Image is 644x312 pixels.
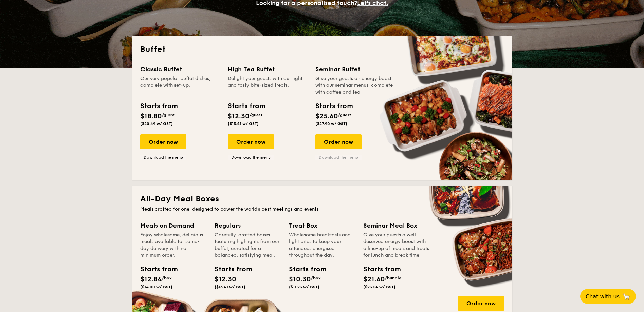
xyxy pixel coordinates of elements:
[140,134,186,149] div: Order now
[363,264,394,274] div: Starts from
[228,64,307,74] div: High Tea Buffet
[250,113,262,117] span: /guest
[140,194,504,204] h2: All-Day Meal Boxes
[315,75,395,96] div: Give your guests an energy boost with our seminar menus, complete with coffee and tea.
[140,232,206,259] div: Enjoy wholesome, delicious meals available for same-day delivery with no minimum order.
[228,155,274,160] a: Download the menu
[289,264,319,274] div: Starts from
[385,276,401,280] span: /bundle
[363,221,429,230] div: Seminar Meal Box
[622,293,630,300] span: 🦙
[315,64,395,74] div: Seminar Buffet
[140,75,220,96] div: Our very popular buffet dishes, complete with set-up.
[140,285,172,289] span: ($14.00 w/ GST)
[315,101,352,111] div: Starts from
[228,75,307,96] div: Delight your guests with our light and tasty bite-sized treats.
[289,232,355,259] div: Wholesome breakfasts and light bites to keep your attendees energised throughout the day.
[228,121,259,126] span: ($13.41 w/ GST)
[363,275,385,284] span: $21.60
[289,275,311,284] span: $10.30
[228,101,265,111] div: Starts from
[140,221,206,230] div: Meals on Demand
[338,113,351,117] span: /guest
[140,64,220,74] div: Classic Buffet
[315,134,362,149] div: Order now
[140,264,171,274] div: Starts from
[215,264,245,274] div: Starts from
[140,101,177,111] div: Starts from
[140,44,504,55] h2: Buffet
[140,206,504,213] div: Meals crafted for one, designed to power the world's best meetings and events.
[458,296,504,311] div: Order now
[140,112,162,120] span: $18.80
[140,275,162,284] span: $12.84
[140,121,173,126] span: ($20.49 w/ GST)
[162,113,175,117] span: /guest
[289,221,355,230] div: Treat Box
[215,275,236,284] span: $12.30
[228,134,274,149] div: Order now
[580,289,636,304] button: Chat with us🦙
[315,112,338,120] span: $25.60
[162,276,172,280] span: /box
[363,232,429,259] div: Give your guests a well-deserved energy boost with a line-up of meals and treats for lunch and br...
[215,232,281,259] div: Carefully-crafted boxes featuring highlights from our buffet, curated for a balanced, satisfying ...
[363,285,395,289] span: ($23.54 w/ GST)
[315,155,362,160] a: Download the menu
[140,155,186,160] a: Download the menu
[215,221,281,230] div: Regulars
[586,293,620,300] span: Chat with us
[228,112,250,120] span: $12.30
[215,285,245,289] span: ($13.41 w/ GST)
[311,276,321,280] span: /box
[289,285,319,289] span: ($11.23 w/ GST)
[315,121,347,126] span: ($27.90 w/ GST)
